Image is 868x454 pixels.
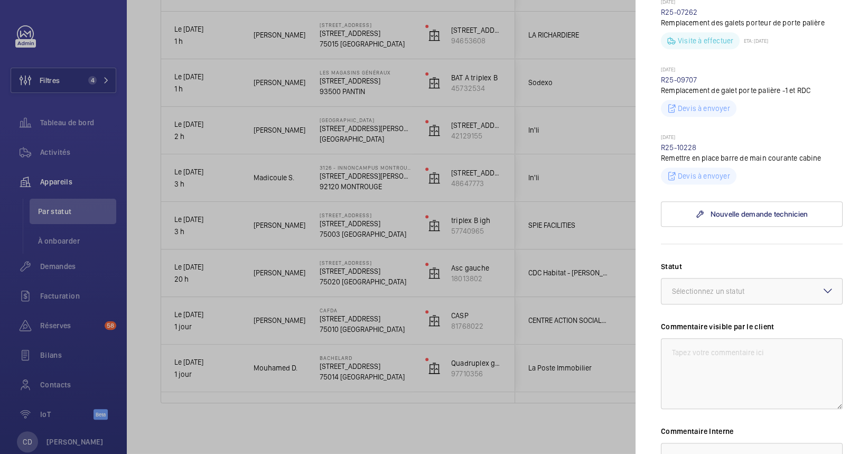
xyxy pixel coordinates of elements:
[661,8,698,16] a: R25-07262
[661,66,843,75] p: [DATE]
[661,201,843,227] a: Nouvelle demande technicien
[661,426,843,437] label: Commentaire Interne
[661,17,843,28] p: Remplacement des galets porteur de porte palière
[661,261,843,272] label: Statut
[678,103,730,114] p: Devis à envoyer
[678,171,730,181] p: Devis à envoyer
[661,321,843,332] label: Commentaire visible par le client
[740,38,768,44] p: ETA: [DATE]
[661,134,843,142] p: [DATE]
[661,153,843,163] p: Remettre en place barre de main courante cabine
[678,35,733,46] p: Visite à effectuer
[661,143,697,152] a: R25-10228
[661,76,697,84] a: R25-09707
[672,286,771,297] div: Sélectionnez un statut
[661,85,843,96] p: Remplacement de galet porte palière -1 et RDC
